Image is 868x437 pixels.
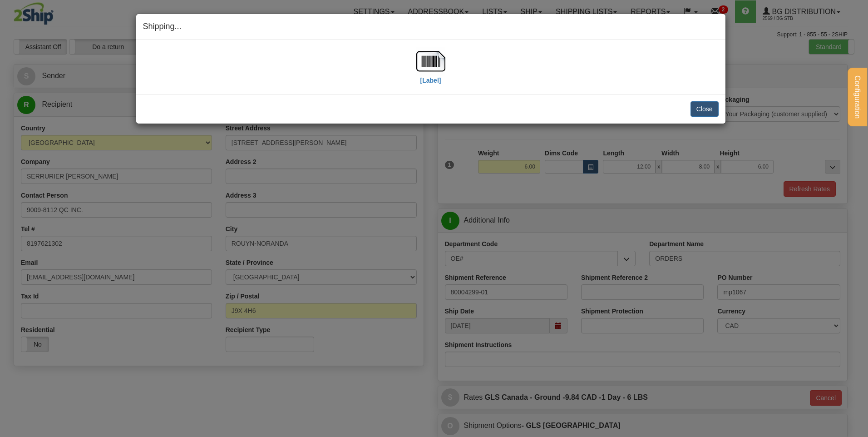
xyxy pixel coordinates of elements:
label: [Label] [420,76,441,85]
img: barcode.jpg [416,47,445,76]
button: Close [690,101,719,117]
a: [Label] [416,57,445,84]
button: Configuration [848,68,867,126]
span: Shipping... [143,22,182,31]
iframe: chat widget [847,172,867,265]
